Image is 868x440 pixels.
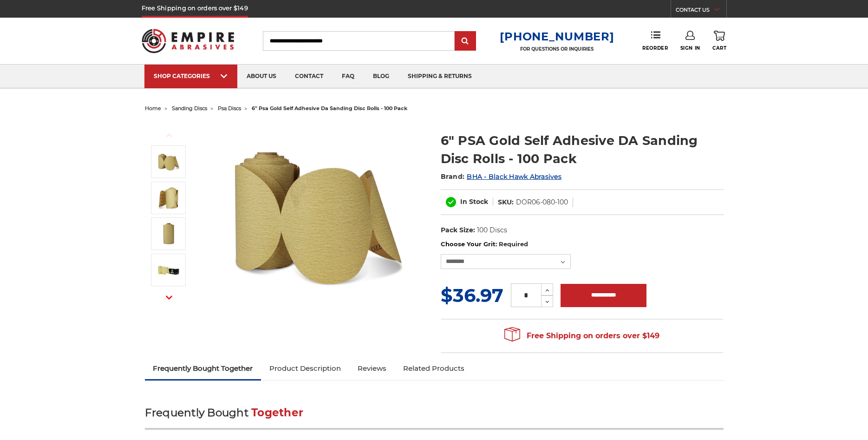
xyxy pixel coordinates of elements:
dd: 100 Discs [477,225,507,235]
a: Related Products [395,358,473,379]
span: $36.97 [441,284,503,307]
a: psa discs [218,105,241,112]
a: blog [364,65,398,88]
span: Frequently Bought [145,406,248,419]
a: Reviews [349,358,395,379]
img: Black Hawk Abrasives 6" Gold Sticky Back PSA Discs [157,258,180,282]
dt: SKU: [498,197,514,207]
a: contact [286,65,333,88]
a: Product Description [261,358,349,379]
small: Required [499,240,528,248]
span: Reorder [642,45,668,51]
a: [PHONE_NUMBER] [500,30,614,43]
a: shipping & returns [398,65,481,88]
span: Brand: [441,172,465,181]
a: Frequently Bought Together [145,358,261,379]
span: In Stock [460,197,488,206]
span: Sign In [680,45,700,51]
a: BHA - Black Hawk Abrasives [467,172,561,181]
label: Choose Your Grit: [441,240,724,249]
img: 6" Roll of Gold PSA Discs [157,186,180,210]
span: Together [251,406,303,419]
span: Cart [712,45,726,51]
a: faq [333,65,364,88]
img: 6" Sticky Backed Sanding Discs [157,222,180,245]
h1: 6" PSA Gold Self Adhesive DA Sanding Disc Rolls - 100 Pack [441,131,724,168]
img: Empire Abrasives [142,23,235,59]
a: CONTACT US [676,5,726,18]
a: sanding discs [172,105,207,112]
span: 6" psa gold self adhesive da sanding disc rolls - 100 pack [252,105,407,112]
button: Next [158,288,180,308]
a: Cart [712,31,726,51]
button: Previous [158,125,180,145]
img: 6" DA Sanding Discs on a Roll [224,122,410,308]
a: about us [237,65,286,88]
dt: Pack Size: [441,225,475,235]
dd: DOR06-080-100 [516,197,568,207]
img: 6" DA Sanding Discs on a Roll [157,150,180,173]
a: home [145,105,161,112]
span: Free Shipping on orders over $149 [504,327,659,345]
input: Submit [456,32,475,51]
p: FOR QUESTIONS OR INQUIRIES [500,46,614,52]
div: SHOP CATEGORIES [154,72,228,79]
a: Reorder [642,31,668,51]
